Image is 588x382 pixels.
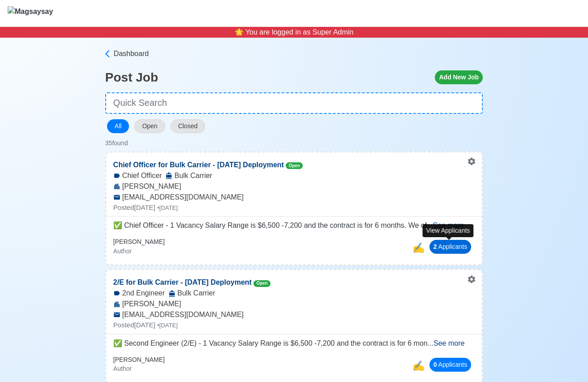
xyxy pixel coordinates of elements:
[412,360,425,371] span: copy
[113,339,428,347] span: ✅ Second Engineer (2/E) - 1 Vacancy Salary Range is $6,500 -7,200 and the contract is for 6 mon
[428,339,465,347] span: ...
[171,119,206,133] button: Closed
[113,221,427,229] span: ✅ Chief Officer - 1 Vacancy Salary Range is $6,500 -7,200 and the contract is for 6 months. We of
[286,162,303,169] span: Open
[106,181,482,192] div: [PERSON_NAME]
[168,288,215,299] div: Bulk Carrier
[106,309,482,320] div: [EMAIL_ADDRESS][DOMAIN_NAME]
[113,365,132,372] small: Author
[107,119,129,133] button: All
[157,322,178,329] small: • [DATE]
[113,247,132,255] small: Author
[106,203,482,213] div: Posted [DATE]
[8,6,53,22] img: Magsaysay
[7,0,53,26] button: Magsaysay
[122,170,162,181] span: Chief Officer
[103,48,483,59] a: Dashboard
[253,280,270,287] span: Open
[113,238,165,246] h6: [PERSON_NAME]
[105,92,483,114] input: Quick Search
[105,70,158,85] h3: Post Job
[412,242,425,253] span: copy
[157,204,178,211] small: • [DATE]
[165,170,212,181] div: Bulk Carrier
[114,48,149,59] span: Dashboard
[433,361,437,368] span: 0
[106,320,482,330] div: Posted [DATE]
[113,356,165,364] h6: [PERSON_NAME]
[233,26,245,39] span: bell
[106,270,278,288] p: 2/E for Bulk Carrier - [DATE] Deployment
[106,152,310,170] p: Chief Officer for Bulk Carrier - [DATE] Deployment
[423,224,474,237] div: View Applicants
[410,356,426,375] button: copy
[433,339,464,347] span: See more
[106,192,482,203] div: [EMAIL_ADDRESS][DOMAIN_NAME]
[410,238,426,257] button: copy
[105,139,483,148] div: 35 found
[429,240,472,254] button: 2 Applicants
[435,70,483,84] button: Add New Job
[122,288,165,299] span: 2nd Engineer
[106,299,482,309] div: [PERSON_NAME]
[433,243,437,250] span: 2
[134,119,165,133] button: Open
[429,358,472,372] button: 0 Applicants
